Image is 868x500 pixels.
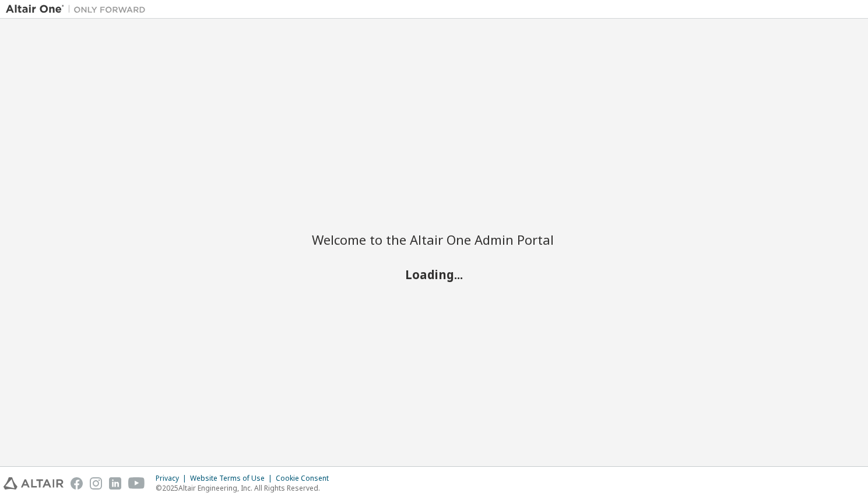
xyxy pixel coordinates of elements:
[71,477,83,490] img: facebook.svg
[109,477,121,490] img: linkedin.svg
[312,267,557,282] h2: Loading...
[156,483,336,493] p: © 2025 Altair Engineering, Inc. All Rights Reserved.
[156,474,190,483] div: Privacy
[90,477,102,490] img: instagram.svg
[6,3,152,15] img: Altair One
[276,474,336,483] div: Cookie Consent
[3,477,64,490] img: altair_logo.svg
[128,477,145,490] img: youtube.svg
[312,231,557,248] h2: Welcome to the Altair One Admin Portal
[190,474,276,483] div: Website Terms of Use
